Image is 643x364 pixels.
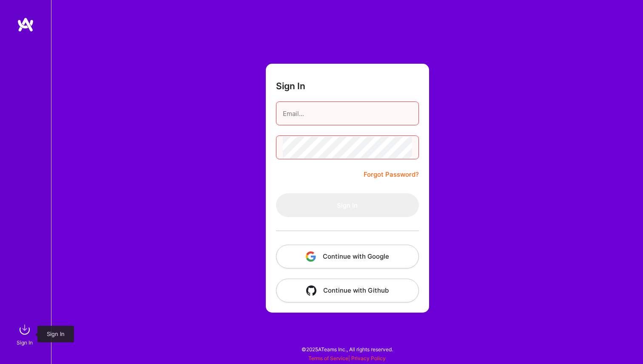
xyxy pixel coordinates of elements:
[18,321,33,347] a: sign inSign In
[364,169,419,180] a: Forgot Password?
[306,251,316,262] img: icon
[276,279,419,302] button: Continue with Github
[306,285,316,296] img: icon
[51,339,643,360] div: © 2025 ATeams Inc., All rights reserved.
[283,103,412,124] input: Email...
[17,17,34,32] img: logo
[17,338,33,347] div: Sign In
[276,193,419,217] button: Sign In
[276,245,419,268] button: Continue with Google
[276,81,305,91] h3: Sign In
[351,355,386,361] a: Privacy Policy
[16,321,33,338] img: sign in
[308,355,386,361] span: |
[308,355,348,361] a: Terms of Service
